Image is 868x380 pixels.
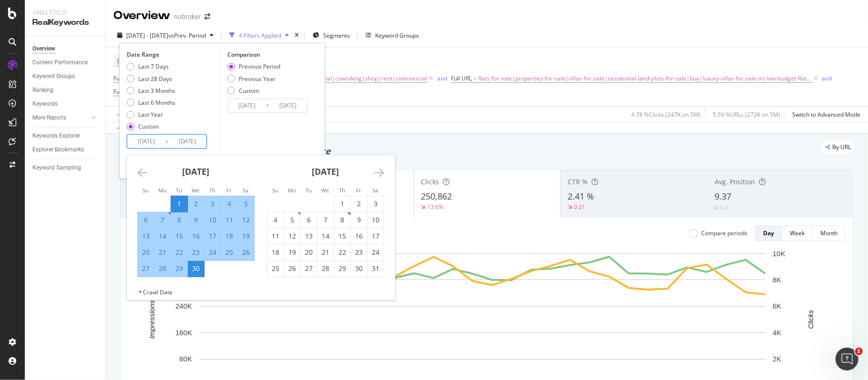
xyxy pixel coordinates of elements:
div: Custom [227,87,280,95]
div: Last 7 Days [138,62,169,70]
td: Selected. Tuesday, April 8, 2025 [171,212,188,228]
td: Choose Tuesday, May 20, 2025 as your check-in date. It’s available. [301,244,317,260]
td: Selected. Wednesday, April 16, 2025 [188,228,204,244]
input: End Date [269,99,307,112]
div: 8 [334,215,350,225]
div: Month [820,229,837,237]
td: Choose Tuesday, May 27, 2025 as your check-in date. It’s available. [301,260,317,277]
div: 1 [171,199,187,209]
td: Selected. Sunday, April 27, 2025 [138,260,154,277]
div: 2 [188,199,204,209]
span: Full URL [451,74,472,82]
div: and [438,74,448,82]
td: Selected. Monday, April 7, 2025 [154,212,171,228]
div: Keywords Explorer [32,131,80,141]
span: = [474,74,477,82]
text: 240K [175,302,192,310]
span: Avg. Position [715,177,755,186]
div: 23 [188,248,204,257]
div: Last 6 Months [127,99,175,107]
td: Choose Saturday, May 17, 2025 as your check-in date. It’s available. [368,228,384,244]
div: 22 [171,248,187,257]
div: 24 [204,248,221,257]
div: Last 3 Months [127,87,175,95]
td: Choose Friday, May 2, 2025 as your check-in date. It’s available. [351,196,368,212]
div: 17 [204,231,221,241]
td: Selected. Tuesday, April 29, 2025 [171,260,188,277]
td: Selected as end date. Wednesday, April 30, 2025 [188,260,204,277]
small: Sa [373,187,378,194]
div: Last 28 Days [138,75,172,83]
td: Choose Tuesday, May 13, 2025 as your check-in date. It’s available. [301,228,317,244]
span: By URL [832,144,851,150]
div: 13.6% [428,203,444,211]
a: Overview [32,44,99,54]
div: 5 [284,215,300,225]
div: 18 [267,248,284,257]
small: Tu [176,187,182,194]
td: Choose Wednesday, May 14, 2025 as your check-in date. It’s available. [317,228,334,244]
div: 27 [301,264,317,273]
div: 26 [238,248,254,257]
div: 4 [221,199,237,209]
td: Choose Monday, May 12, 2025 as your check-in date. It’s available. [284,228,301,244]
small: Th [339,187,345,194]
td: Selected. Tuesday, April 22, 2025 [171,244,188,260]
td: Choose Thursday, May 1, 2025 as your check-in date. It’s available. [334,196,351,212]
button: Week [782,226,813,241]
div: Keyword Groups [375,31,419,40]
div: 27 [138,264,154,273]
small: Fr [226,187,232,194]
button: and [438,74,448,83]
span: vs Prev. Period [168,31,206,40]
td: Selected. Saturday, April 12, 2025 [238,212,255,228]
div: Explorer Bookmarks [32,145,84,155]
small: Tu [306,187,312,194]
div: Date Range [127,50,217,59]
div: Move forward to switch to the next month. [374,167,384,179]
button: and [822,74,832,83]
button: Segments [309,28,354,43]
td: Selected. Saturday, April 5, 2025 [238,196,255,212]
span: flats-for-sale|properties-for-sale|villas-for-sale|residential-land-plots-for-sale|buy|luxury-vil... [479,72,812,85]
button: Day [755,226,782,241]
td: Choose Sunday, May 4, 2025 as your check-in date. It’s available. [267,212,284,228]
td: Choose Sunday, May 11, 2025 as your check-in date. It’s available. [267,228,284,244]
button: 4 Filters Applied [225,28,293,43]
div: arrow-right-arrow-left [204,13,210,20]
div: Last 7 Days [127,62,175,70]
text: 10K [773,250,786,258]
td: Choose Saturday, May 31, 2025 as your check-in date. It’s available. [368,260,384,277]
div: 21 [317,248,334,257]
div: Keyword Groups [32,71,75,81]
td: Selected. Saturday, April 26, 2025 [238,244,255,260]
div: 30 [188,264,204,273]
td: Selected. Friday, April 11, 2025 [221,212,238,228]
div: 7 [154,215,171,225]
div: 2 [351,199,367,209]
div: 13 [301,231,317,241]
div: 16 [188,231,204,241]
td: Choose Friday, May 23, 2025 as your check-in date. It’s available. [351,244,368,260]
div: Keyword Sampling [32,163,81,173]
div: Calendar [127,155,395,288]
div: Analytics [32,8,98,17]
text: Impressions [148,300,156,339]
div: 15 [171,231,187,241]
small: Fr [356,187,361,194]
iframe: Intercom live chat [836,348,858,370]
div: 23 [351,248,367,257]
div: 10 [368,215,384,225]
td: Selected. Sunday, April 6, 2025 [138,212,154,228]
div: 0.21 [574,203,585,211]
div: 4 Filters Applied [239,31,281,40]
td: Selected. Saturday, April 19, 2025 [238,228,255,244]
td: Choose Thursday, May 8, 2025 as your check-in date. It’s available. [334,212,351,228]
td: Choose Thursday, May 15, 2025 as your check-in date. It’s available. [334,228,351,244]
div: Day [763,229,774,237]
td: Selected. Friday, April 4, 2025 [221,196,238,212]
td: Choose Friday, May 9, 2025 as your check-in date. It’s available. [351,212,368,228]
td: Choose Friday, May 30, 2025 as your check-in date. It’s available. [351,260,368,277]
input: Start Date [228,99,266,112]
text: 160K [175,329,192,337]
